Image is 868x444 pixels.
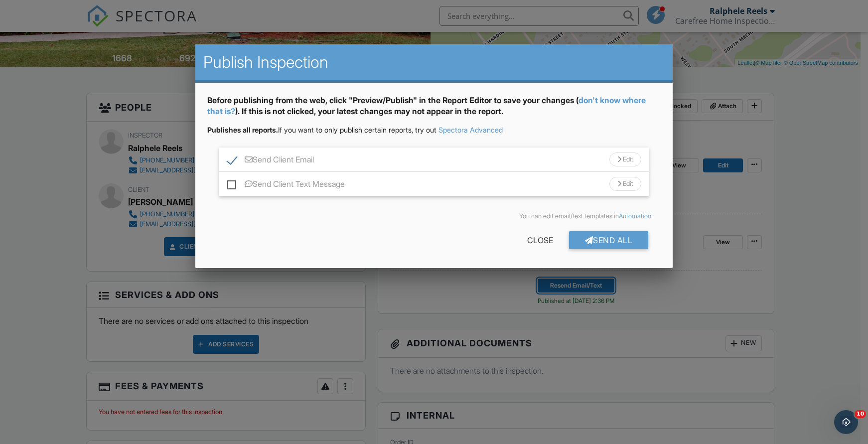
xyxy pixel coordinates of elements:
a: don't know where that is? [207,95,646,116]
div: You can edit email/text templates in . [215,212,653,220]
strong: Publishes all reports. [207,126,278,134]
label: Send Client Email [227,155,314,167]
div: Close [511,231,569,249]
label: Send Client Text Message [227,179,345,192]
div: Send All [569,231,649,249]
div: Before publishing from the web, click "Preview/Publish" in the Report Editor to save your changes... [207,95,661,125]
h2: Publish Inspection [203,52,665,72]
div: Edit [609,177,641,191]
a: Automation [619,212,651,220]
span: If you want to only publish certain reports, try out [207,126,436,134]
div: Edit [609,152,641,166]
iframe: Intercom live chat [834,410,858,434]
span: 10 [855,410,866,418]
a: Spectora Advanced [438,126,503,134]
